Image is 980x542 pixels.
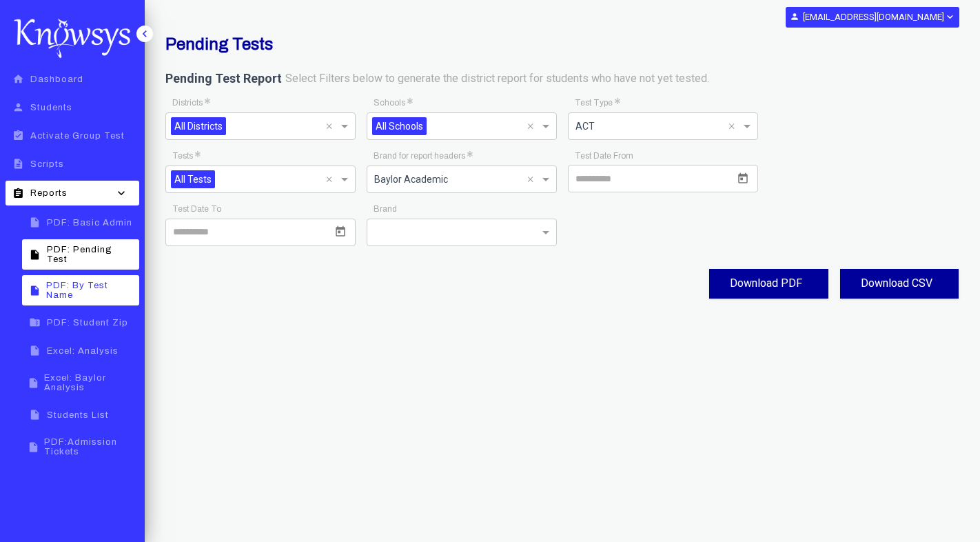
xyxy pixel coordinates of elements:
[26,285,43,297] i: insert_drive_file
[326,171,338,188] span: Clear all
[10,73,27,85] i: home
[171,117,226,135] span: All Districts
[30,159,64,169] span: Scripts
[26,345,43,357] i: insert_drive_file
[47,218,132,228] span: PDF: Basic Admin
[10,101,27,113] i: person
[326,118,338,134] span: Clear all
[728,118,740,134] span: Clear all
[138,27,152,41] i: keyboard_arrow_left
[527,118,539,134] span: Clear all
[172,204,221,214] app-required-indication: Test Date To
[30,74,83,84] span: Dashboard
[171,170,215,188] span: All Tests
[735,170,751,187] button: Open calendar
[527,171,539,188] span: Clear all
[709,269,828,299] button: Download PDF
[46,281,135,300] span: PDF: By Test Name
[840,269,959,299] button: Download CSV
[44,373,135,392] span: Excel: Baylor Analysis
[47,346,119,356] span: Excel: Analysis
[374,151,472,161] app-required-indication: Brand for report headers
[111,186,132,200] i: keyboard_arrow_down
[26,317,43,328] i: folder_zip
[26,409,43,421] i: insert_drive_file
[172,98,210,108] app-required-indication: Districts
[332,223,349,240] button: Open calendar
[165,71,282,86] b: Pending Test Report
[47,318,128,328] span: PDF: Student Zip
[30,103,72,112] span: Students
[10,188,27,199] i: assignment
[374,98,412,108] app-required-indication: Schools
[372,117,427,135] span: All Schools
[172,151,200,161] app-required-indication: Tests
[575,98,620,108] app-required-indication: Test Type
[374,204,397,214] app-required-indication: Brand
[285,71,709,87] label: Select Filters below to generate the district report for students who have not yet tested.
[944,11,955,23] i: expand_more
[10,158,27,170] i: description
[47,245,135,264] span: PDF: Pending Test
[30,188,68,198] span: Reports
[30,131,125,141] span: Activate Group Test
[26,377,41,389] i: insert_drive_file
[26,249,43,261] i: insert_drive_file
[10,130,27,141] i: assignment_turned_in
[165,34,688,54] h2: Pending Tests
[575,151,633,161] app-required-indication: Test Date From
[44,437,135,456] span: PDF:Admission Tickets
[47,410,109,420] span: Students List
[790,12,799,21] i: person
[803,12,944,22] b: [EMAIL_ADDRESS][DOMAIN_NAME]
[26,217,43,228] i: insert_drive_file
[26,441,41,453] i: insert_drive_file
